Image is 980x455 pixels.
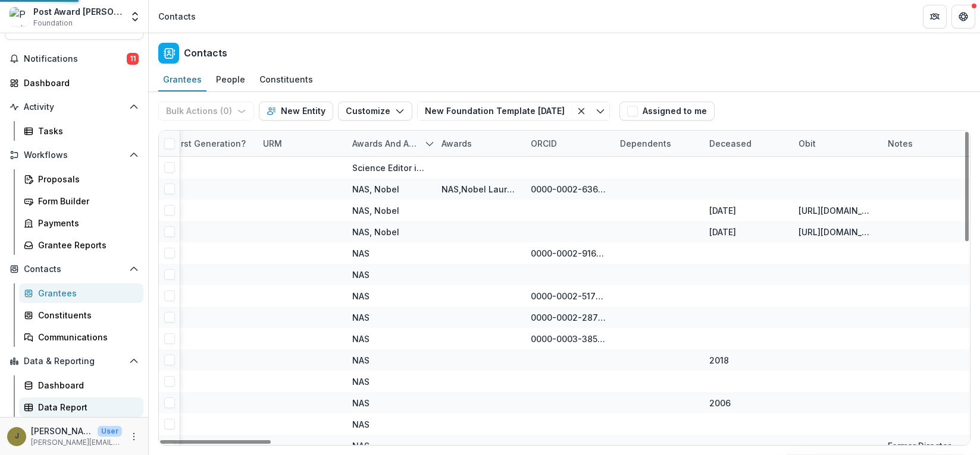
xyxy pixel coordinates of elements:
div: NAS [352,397,370,409]
div: Proposals [38,173,134,185]
button: Partners [923,5,947,29]
div: Grantees [38,287,134,299]
div: NAS [352,418,370,431]
div: Communications [38,331,134,343]
span: 11 [127,53,139,65]
span: Workflows [24,150,124,160]
div: Deceased [702,131,791,156]
div: Jamie [15,432,19,440]
div: Dependents [613,131,702,156]
p: [PERSON_NAME] [31,425,93,437]
svg: sorted descending [425,139,434,148]
a: People [211,68,250,91]
div: NAS, Nobel [352,226,399,238]
button: Open entity switcher [127,5,143,29]
div: Grantee Reports [38,239,134,251]
button: New Entity [259,102,333,121]
div: Notes [881,131,970,156]
div: Awards [434,131,524,156]
button: Assigned to me [619,102,715,121]
div: 0000-0002-6365-4867 [531,183,606,195]
div: Payments [38,217,134,229]
span: Data & Reporting [24,356,124,366]
button: Clear filter [572,102,591,121]
div: Tasks [38,125,134,137]
div: First Generation? [167,131,256,156]
button: Customize [338,102,412,121]
div: NAS [352,440,370,452]
div: Notes [881,137,920,150]
a: Form Builder [19,191,143,211]
span: Notifications [24,54,127,64]
div: Dependents [613,137,678,150]
div: 0000-0002-9163-0969 [531,247,606,260]
div: [URL][DOMAIN_NAME] [799,204,873,217]
div: URM [256,131,345,156]
div: ORCID [524,131,613,156]
a: Proposals [19,169,143,189]
div: NAS [352,354,370,366]
span: Contacts [24,264,124,274]
nav: breadcrumb [154,8,201,25]
div: 2006 [709,397,731,409]
p: User [98,426,122,437]
img: Post Award Jane Coffin Childs Memorial Fund [10,7,29,26]
p: [PERSON_NAME][EMAIL_ADDRESS][PERSON_NAME][DOMAIN_NAME] [31,437,122,448]
div: NAS, Nobel [352,204,399,217]
div: Form Builder [38,195,134,207]
a: Dashboard [19,375,143,395]
button: New Foundation Template [DATE] [417,102,572,121]
a: Constituents [19,305,143,325]
button: Open Workflows [5,146,143,165]
div: Dashboard [38,379,134,391]
div: NAS [352,268,370,281]
div: Constituents [38,309,134,321]
div: Awards and Accolades [345,131,434,156]
div: Former Director of BSA [888,440,963,452]
div: 2018 [709,354,729,366]
div: Obit [791,131,881,156]
div: Science Editor in chief [352,162,427,174]
div: NAS [352,375,370,388]
button: Open Contacts [5,260,143,279]
div: Dashboard [24,77,134,89]
div: URM [256,137,289,150]
div: NAS, Nobel [352,183,399,195]
a: Constituents [255,68,318,91]
div: NAS,Nobel Laureate [442,183,516,195]
div: Contacts [158,10,196,23]
a: Grantees [19,283,143,303]
div: [DATE] [709,204,736,217]
button: Open Data & Reporting [5,352,143,371]
div: 0000-0002-2879-9112 [531,311,606,324]
div: Awards [434,137,479,150]
button: Notifications11 [5,49,143,68]
div: 0000-0003-3856-762X [531,333,606,345]
a: Grantees [158,68,206,91]
div: NAS [352,311,370,324]
div: Grantees [158,71,206,88]
div: Awards and Accolades [345,137,425,150]
a: Communications [19,327,143,347]
h2: Contacts [184,48,227,59]
button: Get Help [951,5,975,29]
a: Data Report [19,397,143,417]
div: Deceased [702,137,759,150]
div: People [211,71,250,88]
div: 0000-0002-5176-2510 [531,290,606,302]
div: First Generation? [167,137,253,150]
a: Payments [19,213,143,233]
a: Dashboard [5,73,143,93]
a: Tasks [19,121,143,141]
div: NAS [352,290,370,302]
div: Data Report [38,401,134,413]
span: Foundation [33,18,73,29]
button: Open Activity [5,97,143,116]
div: Constituents [255,71,318,88]
a: Grantee Reports [19,235,143,255]
div: Post Award [PERSON_NAME] Childs Memorial Fund [33,5,122,18]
